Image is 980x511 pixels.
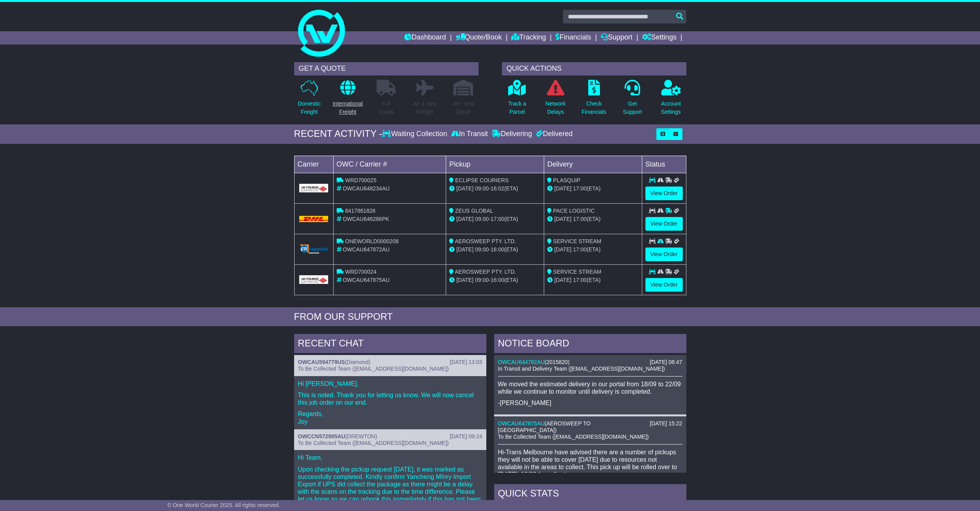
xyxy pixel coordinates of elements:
[449,276,541,284] div: - (ETA)
[294,156,333,173] td: Carrier
[343,185,389,192] span: OWCAU648234AU
[456,185,473,192] span: [DATE]
[498,448,682,493] p: Hi-Trans Melbourne have advised there are a number of pickups they will not be able to cover [DAT...
[508,79,527,120] a: Track aParcel
[297,79,321,120] a: DomesticFreight
[660,79,681,120] a: AccountSettings
[345,177,376,183] span: WRD700025
[547,246,639,254] div: (ETA)
[498,420,545,427] a: OWCAU647875AU
[494,484,686,505] div: Quick Stats
[661,100,681,116] p: Account Settings
[645,247,683,261] a: View Order
[508,100,526,116] p: Track a Parcel
[456,216,473,222] span: [DATE]
[299,216,328,222] img: DHL.png
[298,454,482,461] p: Hi Team,
[547,276,639,284] div: (ETA)
[294,62,478,75] div: GET A QUOTE
[347,433,375,439] span: DREWTON
[642,156,686,173] td: Status
[298,391,482,406] p: This is noted. Thank you for letting us know. We will now cancel this job order on our end.
[449,130,490,138] div: In Transit
[298,433,482,440] div: ( )
[455,31,502,45] a: Quote/Book
[498,380,682,395] p: We moved the estimated delivery in our portal from 18/09 to 22/09 while we continue to monitor un...
[475,246,489,253] span: 09:00
[347,359,369,365] span: Diamond
[298,380,482,387] p: Hi [PERSON_NAME],
[553,208,594,214] span: PACE LOGISTIC
[475,185,489,192] span: 09:00
[294,311,686,323] div: FROM OUR SUPPORT
[498,420,591,433] span: AEROSWEEP TO [GEOGRAPHIC_DATA]
[345,269,376,275] span: WRD700024
[299,275,328,284] img: GetCarrierServiceLogo
[502,62,686,75] div: QUICK ACTIONS
[573,216,587,222] span: 17:00
[622,79,642,120] a: GetSupport
[498,359,545,365] a: OWCAU644782AU
[554,216,571,222] span: [DATE]
[298,366,449,372] span: To Be Collected Team ([EMAIL_ADDRESS][DOMAIN_NAME])
[298,359,345,365] a: OWCAU594779US
[404,31,446,45] a: Dashboard
[491,185,504,192] span: 16:02
[491,277,504,283] span: 16:00
[554,277,571,283] span: [DATE]
[382,130,449,138] div: Waiting Collection
[573,185,587,192] span: 17:00
[332,79,363,120] a: InternationalFreight
[298,466,482,511] p: Upon checking the pickup request [DATE], it was marked as successfully completed. Kindly confirm ...
[343,216,389,222] span: OWCAU646286PK
[299,244,328,254] img: GetCarrierServiceLogo
[642,31,677,45] a: Settings
[498,366,665,372] span: In Transit and Delivery Team ([EMAIL_ADDRESS][DOMAIN_NAME])
[553,269,601,275] span: SERVICE STREAM
[343,246,389,253] span: OWCAU647872AU
[455,177,509,183] span: ECLIPSE COURIERS
[455,208,493,214] span: ZEUS GLOBAL
[581,79,607,120] a: CheckFinancials
[494,334,686,355] div: NOTICE BOARD
[601,31,632,45] a: Support
[498,399,682,407] p: -[PERSON_NAME]
[547,215,639,223] div: (ETA)
[333,156,446,173] td: OWC / Carrier #
[650,359,682,366] div: [DATE] 08:47
[582,100,606,116] p: Check Financials
[413,100,436,116] p: Air & Sea Freight
[298,359,482,366] div: ( )
[498,420,682,434] div: ( )
[345,208,375,214] span: 8417861826
[573,246,587,253] span: 17:00
[167,502,280,508] span: © One World Courier 2025. All rights reserved.
[491,216,504,222] span: 17:00
[623,100,642,116] p: Get Support
[547,185,639,193] div: (ETA)
[498,359,682,366] div: ( )
[450,433,482,440] div: [DATE] 09:24
[456,277,473,283] span: [DATE]
[455,238,516,244] span: AEROSWEEP PTY. LTD.
[453,100,474,116] p: Air / Sea Depot
[333,100,363,116] p: International Freight
[294,128,382,140] div: RECENT ACTIVITY -
[534,130,573,138] div: Delivered
[545,79,566,120] a: NetworkDelays
[475,216,489,222] span: 09:00
[555,31,591,45] a: Financials
[553,177,580,183] span: PLASQUIP
[450,359,482,366] div: [DATE] 13:03
[298,440,449,446] span: To Be Collected Team ([EMAIL_ADDRESS][DOMAIN_NAME])
[449,185,541,193] div: - (ETA)
[298,410,482,425] p: Regards, Joy
[449,215,541,223] div: - (ETA)
[498,434,649,440] span: To Be Collected Team ([EMAIL_ADDRESS][DOMAIN_NAME])
[298,100,320,116] p: Domestic Freight
[554,246,571,253] span: [DATE]
[343,277,389,283] span: OWCAU647875AU
[544,156,642,173] td: Delivery
[491,246,504,253] span: 16:00
[645,278,683,292] a: View Order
